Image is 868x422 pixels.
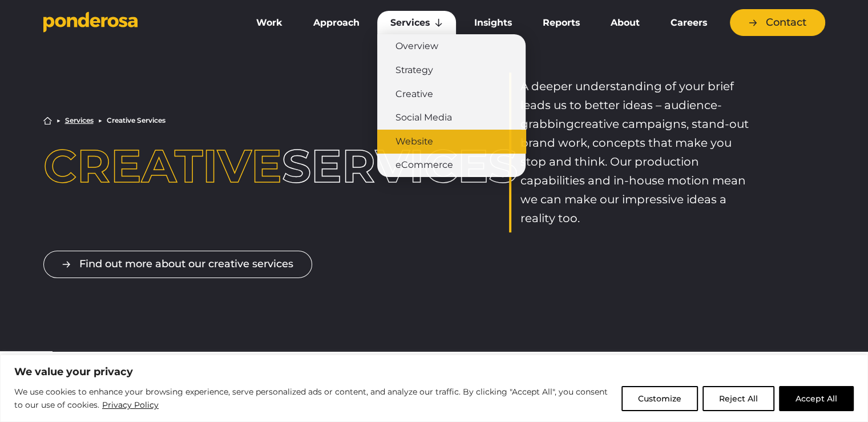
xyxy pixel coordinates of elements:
span: creative campaigns [574,117,687,131]
li: ▶︎ [98,117,102,124]
a: Work [243,11,296,35]
button: Reject All [703,386,774,411]
a: Services [377,11,456,35]
p: We value your privacy [14,365,854,379]
a: Careers [657,11,720,35]
a: Social Media [377,106,526,130]
a: Insights [461,11,524,35]
a: Services [65,117,94,124]
a: Strategy [377,58,526,82]
span: A deeper understanding of your brief leads us to better ideas – audience-grabbing [520,79,734,131]
a: Creative [377,82,526,106]
li: Creative Services [107,117,165,124]
button: Customize [621,386,698,411]
a: Reports [530,11,593,35]
a: eCommerce [377,153,526,177]
button: Accept All [779,386,854,411]
a: Website [377,130,526,154]
a: Go to homepage [43,11,226,34]
a: About [597,11,653,35]
li: ▶︎ [56,117,60,124]
a: Overview [377,34,526,58]
h1: Services [43,143,359,189]
p: We use cookies to enhance your browsing experience, serve personalized ads or content, and analyz... [14,385,613,412]
a: Find out more about our creative services [43,251,312,278]
a: Approach [300,11,373,35]
a: Contact [730,9,825,36]
span: Creative [43,138,282,194]
a: Home [43,116,52,125]
a: Privacy Policy [102,398,159,412]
